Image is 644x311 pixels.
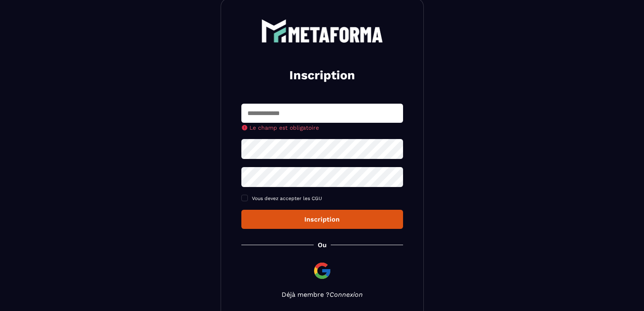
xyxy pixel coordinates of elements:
img: logo [261,19,383,43]
span: Le champ est obligatoire [249,124,319,131]
a: logo [241,19,403,43]
p: Ou [318,241,327,249]
img: google [312,261,332,281]
button: Inscription [241,210,403,229]
div: Inscription [248,215,397,223]
p: Déjà membre ? [241,291,403,298]
h2: Inscription [251,67,393,83]
span: Vous devez accepter les CGU [252,196,322,201]
a: Connexion [330,291,363,298]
